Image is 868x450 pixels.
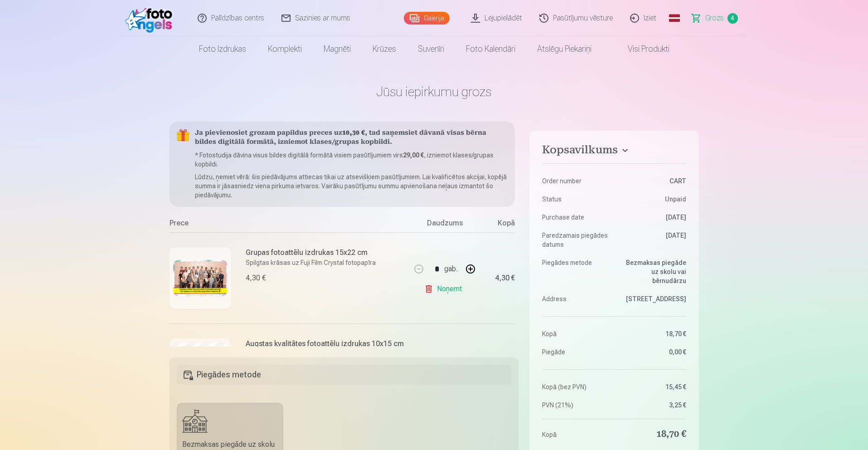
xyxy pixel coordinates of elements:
[542,195,610,204] dt: Status
[619,213,686,222] dd: [DATE]
[424,280,466,298] a: Noņemt
[619,176,686,186] dd: CART
[257,36,313,62] a: Komplekti
[362,36,407,62] a: Krūzes
[542,382,610,391] dt: Kopā (bez PVN)
[619,428,686,441] dd: 18,70 €
[246,338,404,349] h6: Augstas kvalitātes fotoattēlu izdrukas 10x15 cm
[542,347,610,357] dt: Piegāde
[619,329,686,338] dd: 18,70 €
[170,83,699,100] h1: Jūsu iepirkumu grozs
[542,401,610,410] dt: PVN (21%)
[479,218,515,232] div: Kopā
[542,294,610,303] dt: Address
[542,329,610,338] dt: Kopā
[444,258,458,280] div: gab.
[246,273,266,284] div: 4,30 €
[542,143,686,160] button: Kopsavilkums
[195,129,508,147] h5: Ja pievienosiet grozam papildus preces uz , tad saņemsiet dāvanā visas bērna bildes digitālā form...
[542,428,610,441] dt: Kopā
[403,152,424,159] b: 29,00 €
[313,36,362,62] a: Magnēti
[619,231,686,249] dd: [DATE]
[495,275,515,281] div: 4,30 €
[542,176,610,186] dt: Order number
[188,36,257,62] a: Foto izdrukas
[727,13,738,24] span: 4
[619,258,686,285] dd: Bezmaksas piegāde uz skolu vai bērnudārzu
[195,172,508,200] p: Lūdzu, ņemiet vērā: šis piedāvājums attiecas tikai uz atsevišķiem pasūtījumiem. Lai kvalificētos ...
[619,347,686,357] dd: 0,00 €
[619,382,686,391] dd: 15,45 €
[619,294,686,303] dd: [STREET_ADDRESS]
[705,13,724,24] span: Grozs
[542,231,610,249] dt: Paredzamais piegādes datums
[342,130,365,137] b: 10,30 €
[665,195,686,204] span: Unpaid
[602,36,680,62] a: Visi produkti
[526,36,602,62] a: Atslēgu piekariņi
[177,365,512,385] h5: Piegādes metode
[542,213,610,222] dt: Purchase date
[246,247,376,258] h6: Grupas fotoattēlu izdrukas 15x22 cm
[455,36,526,62] a: Foto kalendāri
[404,12,450,24] a: Galerija
[542,258,610,285] dt: Piegādes metode
[170,218,411,232] div: Prece
[125,4,177,33] img: /fa1
[411,218,479,232] div: Daudzums
[246,258,376,267] p: Spilgtas krāsas uz Fuji Film Crystal fotopapīra
[195,151,508,169] p: * Fotostudija dāvina visus bildes digitālā formātā visiem pasūtījumiem virs , izniemot klases/gru...
[619,401,686,410] dd: 3,25 €
[407,36,455,62] a: Suvenīri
